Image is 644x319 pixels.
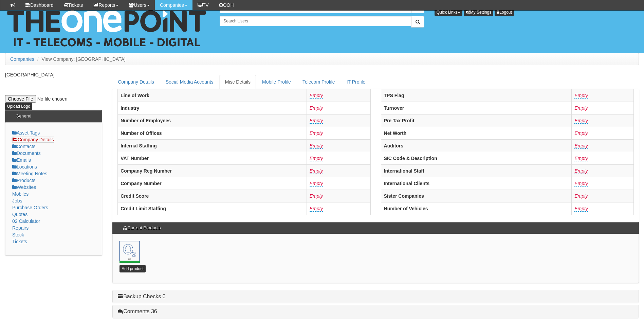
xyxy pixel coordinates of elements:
th: Industry [118,102,307,114]
th: International Staff [381,164,572,177]
th: Internal Staffing [118,139,307,152]
a: Mobiles [12,191,29,197]
a: Empty [310,206,323,212]
th: TPS Flag [381,89,572,102]
a: Company Details [112,75,160,89]
a: Mobile Profile [257,75,296,89]
h3: General [12,110,35,122]
a: Backup Checks 0 [118,294,166,299]
a: Meeting Notes [12,171,47,176]
th: Number of Vehicles [381,202,572,215]
a: Social Media Accounts [160,75,219,89]
a: Jobs [12,198,22,203]
th: Number of Employees [118,114,307,127]
a: Asset Tags [12,130,40,136]
a: Company Details [12,137,54,143]
a: Empty [574,168,588,174]
th: SIC Code & Description [381,152,572,164]
a: Tickets [12,239,27,244]
th: Sister Companies [381,190,572,202]
p: [GEOGRAPHIC_DATA] [5,71,102,78]
a: Websites [12,184,36,190]
th: Pre Tax Profit [381,114,572,127]
a: Quotes [12,212,27,217]
th: International Clients [381,177,572,190]
a: Locations [12,164,37,170]
th: VAT Number [118,152,307,164]
a: Empty [310,193,323,199]
th: Auditors [381,139,572,152]
a: Empty [574,181,588,187]
a: Contacts [12,144,35,149]
a: Empty [574,193,588,199]
li: View Company: [GEOGRAPHIC_DATA] [36,56,126,63]
a: Empty [310,156,323,161]
input: Search Users [220,16,411,26]
a: Stock [12,232,24,237]
a: Empty [310,93,323,99]
a: My Settings [464,8,494,16]
a: IT Profile [341,75,371,89]
a: Empty [310,143,323,149]
a: Logout [495,8,514,16]
a: Empty [574,206,588,212]
img: o2.png [119,241,140,261]
button: Quick Links [435,8,462,16]
a: Documents [12,150,41,156]
input: Upload Logo [5,103,32,110]
a: Empty [310,168,323,174]
a: Empty [310,130,323,136]
a: Misc Details [220,75,256,89]
th: Credit Score [118,190,307,202]
a: Empty [574,130,588,136]
a: Empty [310,181,323,187]
th: Company Reg Number [118,164,307,177]
a: Empty [574,105,588,111]
a: Empty [574,143,588,149]
a: Empty [310,118,323,124]
a: 02 Calculator [12,218,40,224]
a: Add product [119,265,146,272]
a: Companies [10,56,34,62]
a: Products [12,178,35,183]
th: Number of Offices [118,127,307,139]
a: Empty [574,156,588,161]
a: Emails [12,157,31,163]
a: Purchase Orders [12,205,48,210]
th: Credit Limit Staffing [118,202,307,215]
a: Empty [574,93,588,99]
th: Turnover [381,102,572,114]
a: Repairs [12,225,29,231]
th: Company Number [118,177,307,190]
a: Empty [310,105,323,111]
a: Comments 36 [118,308,157,314]
h3: Current Products [119,222,164,234]
a: Empty [574,118,588,124]
th: Line of Work [118,89,307,102]
a: Telecom Profile [297,75,341,89]
th: Net Worth [381,127,572,139]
